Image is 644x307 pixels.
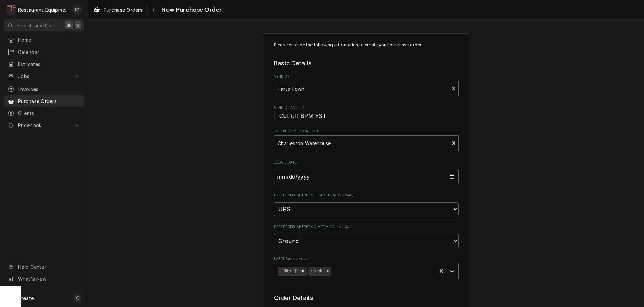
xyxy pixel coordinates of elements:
[324,267,331,276] div: Remove stock
[73,5,82,15] div: KR
[4,83,84,95] a: Invoices
[18,275,80,282] span: What's New
[90,4,145,16] a: Purchase Orders
[274,129,459,134] label: Inventory Location
[278,267,299,276] div: ¹ Nitro📍
[308,267,324,276] div: stock
[104,6,142,13] span: Purchase Orders
[148,4,159,15] button: Navigate back
[73,5,82,15] div: Kelli Robinette's Avatar
[6,5,16,15] div: Restaurant Equipment Diagnostics's Avatar
[274,169,459,184] input: yyyy-mm-dd
[18,85,80,93] span: Invoices
[4,46,84,58] a: Calendar
[67,22,71,29] span: ⌘
[274,193,459,216] div: Preferred Shipping Carrier
[4,58,84,70] a: Estimates
[4,120,84,131] a: Go to Pricebook
[274,224,459,248] div: Preferred Shipping Method
[334,193,353,197] span: ( optional )
[274,224,459,230] label: Preferred Shipping Method
[274,42,459,48] p: Please provide the following information to create your purchase order:
[4,34,84,46] a: Home
[274,74,459,80] label: Vendor
[18,122,70,129] span: Pricebook
[6,5,16,15] div: R
[274,59,459,68] legend: Basic Details
[18,97,80,105] span: Purchase Orders
[18,61,80,68] span: Estimates
[17,22,55,29] span: Search anything
[4,273,84,285] a: Go to What's New
[274,74,459,96] div: Vendor
[334,225,354,229] span: ( optional )
[274,193,459,198] label: Preferred Shipping Carrier
[18,48,80,56] span: Calendar
[18,6,69,13] div: Restaurant Equipment Diagnostics
[4,71,84,82] a: Go to Jobs
[274,294,459,303] legend: Order Details
[274,160,459,184] div: Issue Date
[76,22,79,29] span: K
[288,257,307,261] span: ( optional )
[274,105,459,120] div: Vendor Notes
[274,129,459,151] div: Inventory Location
[274,112,459,120] span: Vendor Notes
[274,160,459,165] label: Issue Date
[76,295,79,302] span: C
[18,295,34,301] span: Create
[18,36,80,44] span: Home
[4,261,84,272] a: Go to Help Center
[18,73,70,80] span: Jobs
[279,112,326,119] span: Cut off 8PM EST
[4,95,84,107] a: Purchase Orders
[18,110,80,117] span: Clients
[274,105,459,111] span: Vendor Notes
[159,5,222,15] span: New Purchase Order
[18,263,80,270] span: Help Center
[274,256,459,279] div: Labels
[274,256,459,262] label: Labels
[4,19,84,31] button: Search anything⌘K
[299,267,307,276] div: Remove ¹ Nitro📍
[4,108,84,119] a: Clients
